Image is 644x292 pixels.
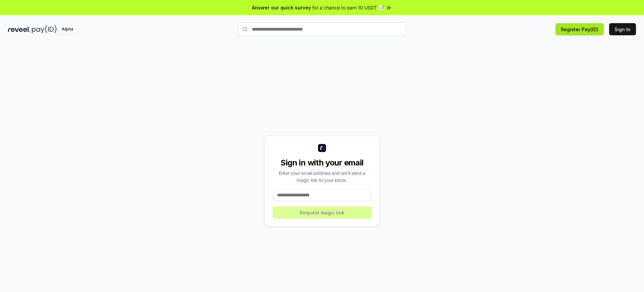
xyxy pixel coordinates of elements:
div: Alpha [58,25,77,34]
div: Enter your email address and we’ll send a magic link to your inbox. [273,169,371,184]
button: Register Pay(ID) [555,23,604,35]
span: Answer our quick survey [252,4,311,11]
button: Sign In [609,23,636,35]
div: Sign in with your email [273,157,371,168]
img: pay_id [32,25,57,34]
img: logo_small [318,144,326,152]
span: for a chance to earn 10 USDT 📝 [312,4,384,11]
img: reveel_dark [8,25,31,34]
